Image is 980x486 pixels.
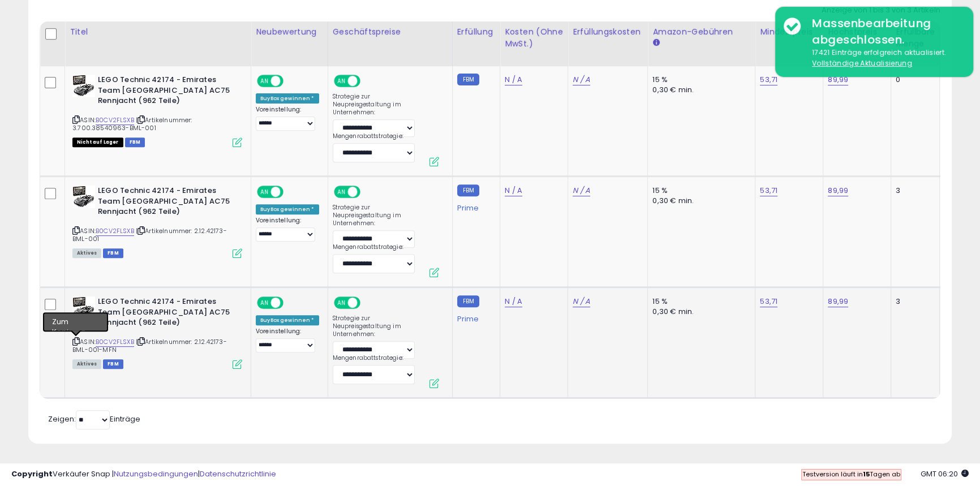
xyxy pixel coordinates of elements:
font: Mengenrabattstrategie: [333,132,403,140]
font: FBM [463,75,474,84]
font: Voreinstellung: [256,216,301,225]
font: 0,30 € min. [652,195,694,206]
font: ASIN: [80,337,96,346]
font: AN [337,299,345,307]
font: | [136,226,137,235]
font: 3 [896,185,900,196]
font: B0CV2FLSXB [96,337,134,346]
font: Erfüllung [457,26,493,37]
a: N / A [573,74,590,85]
font: ASIN: [80,226,96,235]
a: N / A [505,296,522,307]
font: Massenbearbeitung abgeschlossen. [812,15,931,48]
span: Alle Angebote, die derzeit nicht vorrätig und bei Amazon nicht zum Kauf verfügbar sind [72,137,123,147]
font: N / A [573,74,590,85]
span: 2025-08-14 06:21 GMT [921,468,969,479]
font: Aktives [77,361,97,367]
font: AN [260,188,268,196]
font: | [136,337,137,346]
font: FBM [463,186,474,195]
a: B0CV2FLSXB [96,115,134,125]
font: Verkäufer Snap | [53,468,114,479]
span: Alle Angebote, die derzeit bei Amazon zum Kauf verfügbar sind [72,248,101,258]
font: N / A [505,74,522,85]
font: Strategie zur Neupreisgestaltung im Unternehmen: [333,203,401,227]
font: FBM [108,250,119,256]
font: B0CV2FLSXB [96,226,134,235]
font: Copyright [11,468,53,479]
a: 89,99 [828,296,848,307]
font: Artikelnummer: 2.12.42173-BML-001-MFN [72,337,227,354]
font: Nicht auf Lager [77,139,119,145]
font: BuyBox gewinnen * [260,95,315,102]
a: N / A [505,185,522,196]
small: Amazon-Gebühren. [652,38,659,48]
font: ASIN: [80,115,96,124]
font: Strategie zur Neupreisgestaltung im Unternehmen: [333,314,401,338]
font: FBM [130,139,141,145]
font: AN [337,188,345,196]
font: BuyBox gewinnen * [260,206,315,213]
a: B0CV2FLSXB [96,337,134,347]
font: Tagen ab [870,470,900,479]
font: Prime [457,203,479,213]
font: 0 [896,74,900,85]
font: Mindestpreis [760,26,812,37]
font: 17421 Einträge erfolgreich aktualisiert. [812,48,946,57]
span: Alle Angebote, die derzeit bei Amazon zum Kauf verfügbar sind [72,359,101,369]
font: Prime [457,313,479,324]
font: Kosten (ohne MwSt.) [505,26,562,49]
font: FBM [463,297,474,306]
font: LEGO Technic 42174 - Emirates Team [GEOGRAPHIC_DATA] AC75 Rennjacht (962 Teile) [98,296,230,328]
font: Einträge [110,414,140,424]
a: 53,71 [760,74,777,85]
a: 89,99 [828,185,848,196]
a: 53,71 [760,185,777,196]
font: Erfüllungskosten [573,26,641,37]
font: Geschäftspreise [333,26,401,37]
font: LEGO Technic 42174 - Emirates Team [GEOGRAPHIC_DATA] AC75 Rennjacht (962 Teile) [98,74,230,106]
img: 51-gZ-XuRML._SL40_.jpg [72,296,95,319]
font: 0,30 € min. [652,306,694,317]
a: 89,99 [828,74,848,85]
font: Artikelnummer: 3.700.38540963-BML-001 [72,115,192,132]
img: 51-gZ-XuRML._SL40_.jpg [72,186,95,208]
font: Neubewertung [256,26,316,37]
font: BuyBox gewinnen * [260,317,315,324]
font: Titel [70,26,88,37]
img: 51-gZ-XuRML._SL40_.jpg [72,75,95,97]
font: Zeigen: [48,414,76,424]
font: Amazon-Gebühren [652,26,732,37]
font: AN [260,299,268,307]
a: Nutzungsbedingungen [114,468,198,479]
a: Datenschutzrichtlinie [200,468,276,479]
font: B0CV2FLSXB [96,115,134,124]
font: AN [260,77,268,85]
font: 3 [896,296,900,307]
font: | [198,468,200,479]
font: Voreinstellung: [256,327,301,336]
font: Mengenrabattstrategie: [333,354,403,362]
font: 15 % [652,74,668,85]
a: 53,71 [760,296,777,307]
a: N / A [573,185,590,196]
font: Vollständige Aktualisierung [812,58,912,68]
font: Mengenrabattstrategie: [333,243,403,251]
a: N / A [573,296,590,307]
font: 53,71 [760,74,777,85]
font: AN [337,77,345,85]
font: | [136,115,137,124]
font: 89,99 [828,74,848,85]
font: Aktives [77,250,97,256]
font: FBM [108,361,119,367]
font: 15 % [652,185,668,196]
